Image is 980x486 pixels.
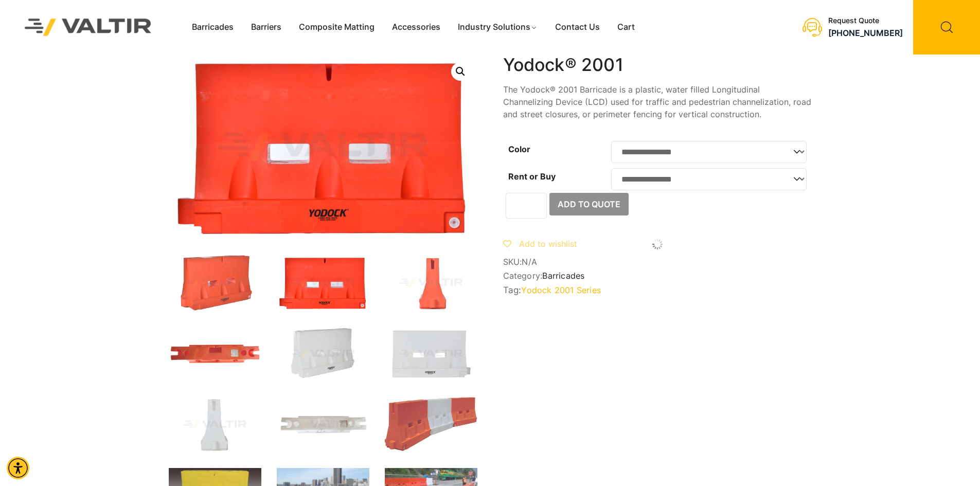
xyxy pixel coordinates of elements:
span: Category: [503,271,812,281]
img: An orange plastic barrier with openings on both ends, designed for traffic control or safety purp... [169,326,261,382]
div: Request Quote [828,16,903,25]
a: Barricades [542,271,584,281]
button: Add to Quote [549,193,629,215]
a: Barricades [183,20,242,35]
img: A bright orange traffic cone with a wide base and a narrow top, designed for road safety and traf... [385,255,477,311]
a: Industry Solutions [449,20,546,35]
div: Accessibility Menu [7,457,29,479]
h1: Yodock® 2001 [503,55,812,76]
img: Valtir Rentals [11,5,165,49]
label: Color [508,144,530,154]
a: Accessories [383,20,449,35]
img: A white plastic docking station with two rectangular openings and a logo at the bottom. [385,326,477,382]
img: A white plastic component with cutouts and a label, likely used in machinery or equipment. [277,397,369,453]
input: Product quantity [506,193,547,219]
a: Yodock 2001 Series [521,285,601,295]
img: A white plastic component with a tapered design, likely used as a part or accessory in machinery ... [169,397,261,453]
a: Contact Us [546,20,609,35]
label: Rent or Buy [508,171,556,182]
span: Tag: [503,285,812,295]
p: The Yodock® 2001 Barricade is a plastic, water filled Longitudinal Channelizing Device (LCD) used... [503,83,812,120]
img: A segmented traffic barrier with orange and white sections, designed for road safety and traffic ... [385,397,477,451]
img: A white plastic barrier with a smooth surface, featuring cutouts and a logo, designed for safety ... [277,326,369,382]
img: 2001_Org_3Q-1.jpg [169,255,261,311]
a: Composite Matting [290,20,383,35]
span: SKU: [503,257,812,267]
a: Open this option [451,62,470,81]
img: An orange traffic barrier with two rectangular openings and a logo at the bottom. [277,255,369,311]
a: call (888) 496-3625 [828,28,903,38]
span: N/A [522,257,537,267]
a: Barriers [242,20,290,35]
a: Cart [609,20,644,35]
